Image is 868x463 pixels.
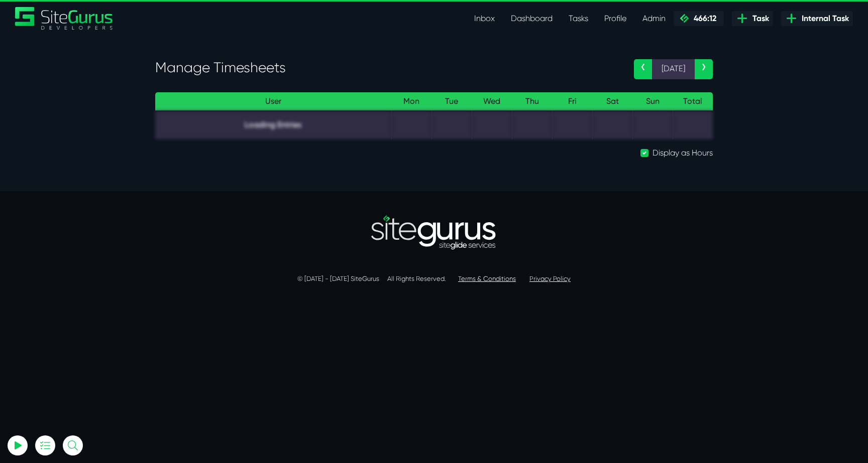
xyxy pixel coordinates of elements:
[466,9,503,29] a: Inbox
[652,59,695,79] span: [DATE]
[596,9,634,29] a: Profile
[512,92,552,111] th: Thu
[695,59,713,79] a: ›
[15,7,114,30] a: SiteGurus
[391,92,431,111] th: Mon
[653,147,713,159] label: Display as Hours
[690,14,716,23] span: 466:12
[552,92,592,111] th: Fri
[632,92,673,111] th: Sun
[634,59,652,79] a: ‹
[634,9,674,29] a: Admin
[529,275,571,282] a: Privacy Policy
[748,13,769,25] span: Task
[458,275,516,282] a: Terms & Conditions
[155,274,713,284] p: © [DATE] - [DATE] SiteGurus All Rights Reserved.
[155,92,391,111] th: User
[592,92,632,111] th: Sat
[798,13,849,25] span: Internal Task
[503,9,561,29] a: Dashboard
[561,9,596,29] a: Tasks
[155,110,391,139] td: Loading Entries
[732,11,773,26] a: Task
[673,92,713,111] th: Total
[431,92,472,111] th: Tue
[155,59,619,76] h3: Manage Timesheets
[472,92,512,111] th: Wed
[15,7,114,30] img: Sitegurus Logo
[674,11,724,26] a: 466:12
[781,11,853,26] a: Internal Task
